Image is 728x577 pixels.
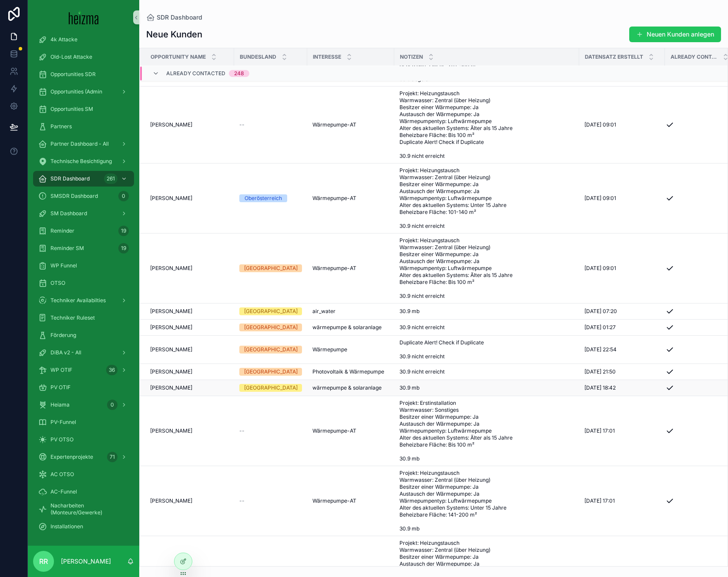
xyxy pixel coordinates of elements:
span: -- [239,121,245,128]
a: Wärmepumpe-AT [312,195,389,202]
div: [GEOGRAPHIC_DATA] [244,346,298,354]
a: [PERSON_NAME] [150,427,229,434]
span: Bundesland [240,53,276,60]
div: [GEOGRAPHIC_DATA] [244,368,298,376]
a: SMSDR Dashboard0 [33,188,134,204]
a: Opportunities SM [33,101,134,117]
span: WP Funnel [50,262,77,269]
span: Installationen [50,523,83,530]
span: 30.9 mb [399,384,419,391]
span: [PERSON_NAME] [150,265,192,272]
a: SM Dashboard [33,206,134,221]
a: WP Funnel [33,258,134,273]
a: OTSO [33,275,134,291]
span: Opportunities (Admin [50,88,102,95]
span: Interesse [313,53,341,60]
div: [GEOGRAPHIC_DATA] [244,384,298,392]
span: Projekt: Heizungstausch Warmwasser: Zentral (über Heizung) Besitzer einer Wärmepumpe: Ja Austausc... [399,470,574,532]
span: Notizen [400,53,423,60]
a: PV-Funnel [33,414,134,430]
span: SDR Dashboard [50,175,90,182]
span: [DATE] 22:54 [584,346,617,353]
span: [PERSON_NAME] [150,427,192,434]
a: Techniker Availabilties [33,293,134,308]
a: -- [239,497,302,504]
span: Expertenprojekte [50,454,93,460]
a: DiBA v2 - All [33,345,134,360]
a: [GEOGRAPHIC_DATA] [239,346,302,354]
a: Partner Dashboard - All [33,136,134,152]
span: air_water [312,308,335,315]
span: [PERSON_NAME] [150,384,192,391]
div: 248 [234,70,244,77]
span: DiBA v2 - All [50,349,81,356]
a: Oberösterreich [239,194,302,202]
span: 30.9 nicht erreicht [399,368,445,375]
a: wärmepumpe & solaranlage [312,384,389,391]
a: [DATE] 17:01 [584,497,660,504]
a: Partners [33,119,134,134]
span: [DATE] 09:01 [584,265,616,272]
a: [PERSON_NAME] [150,384,229,391]
span: [PERSON_NAME] [150,121,192,128]
a: AC OTSO [33,467,134,482]
div: 261 [104,173,117,184]
span: Wärmepumpe [312,346,347,353]
span: [DATE] 17:01 [584,427,615,434]
span: PV-Funnel [50,419,76,426]
span: Projekt: Heizungstausch Warmwasser: Zentral (über Heizung) Besitzer einer Wärmepumpe: Ja Austausc... [399,237,574,300]
span: AC OTSO [50,471,74,478]
span: Duplicate Alert! Check if Duplicate 30.9 nicht erreicht [399,339,530,360]
span: SMSDR Dashboard [50,193,98,200]
a: Old-Lost Attacke [33,49,134,65]
span: [DATE] 07:20 [584,308,617,315]
span: PV OTIF [50,384,70,391]
a: [PERSON_NAME] [150,346,229,353]
span: Partner Dashboard - All [50,140,109,147]
a: SDR Dashboard [146,13,202,22]
span: PV OTSO [50,436,74,443]
a: WP OTIF36 [33,362,134,378]
span: Opportunity Name [151,53,206,60]
span: Förderung [50,332,76,339]
span: Reminder [50,227,74,234]
img: App logo [69,10,99,24]
span: Wärmepumpe-AT [312,265,356,272]
span: Wärmepumpe-AT [312,195,356,202]
span: [PERSON_NAME] [150,497,192,504]
a: 30.9 mb [399,308,574,315]
span: SDR Dashboard [157,13,202,22]
a: 30.9 nicht erreicht [399,324,574,331]
span: 30.9 nicht erreicht [399,324,445,331]
a: [DATE] 17:01 [584,427,660,434]
a: AC-Funnel [33,484,134,500]
a: Techniker Ruleset [33,310,134,326]
span: SM Dashboard [50,210,87,217]
a: Projekt: Heizungstausch Warmwasser: Zentral (über Heizung) Besitzer einer Wärmepumpe: Ja Austausc... [399,90,574,160]
a: Photovoltaik & Wärmepumpe [312,368,389,375]
div: 0 [107,400,117,410]
a: [PERSON_NAME] [150,308,229,315]
a: [GEOGRAPHIC_DATA] [239,264,302,272]
a: Heiama0 [33,397,134,413]
a: 30.9 mb [399,384,574,391]
span: [DATE] 09:01 [584,121,616,128]
button: Neuen Kunden anlegen [629,27,721,42]
div: 19 [118,243,129,253]
a: Projekt: Heizungstausch Warmwasser: Zentral (über Heizung) Besitzer einer Wärmepumpe: Ja Austausc... [399,167,574,230]
a: [DATE] 22:54 [584,346,660,353]
span: Heiama [50,401,70,408]
div: 71 [107,452,117,462]
a: [DATE] 01:27 [584,324,660,331]
span: Photovoltaik & Wärmepumpe [312,368,384,375]
span: Nacharbeiten (Monteure/Gewerke) [50,502,125,516]
span: RR [39,556,48,567]
span: Opportunities SM [50,106,93,113]
div: [GEOGRAPHIC_DATA] [244,307,298,315]
span: wärmepumpe & solaranlage [312,324,382,331]
a: -- [239,121,302,128]
a: [DATE] 09:01 [584,121,660,128]
div: 36 [106,365,117,375]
